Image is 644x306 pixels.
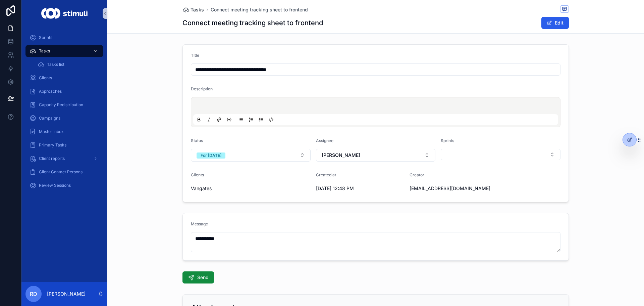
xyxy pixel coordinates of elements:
span: Capacity Redistribution [39,102,83,107]
button: Select Button [191,149,311,162]
span: Sprints [39,35,52,40]
div: scrollable content [21,27,107,200]
span: Review Sessions [39,183,71,188]
button: Send [182,271,214,283]
span: Status [191,138,203,143]
span: [DATE] 12:48 PM [316,185,405,192]
span: Creator [410,172,424,177]
a: Tasks [25,45,103,57]
div: For [DATE] [201,152,221,159]
a: Sprints [25,32,103,44]
span: [EMAIL_ADDRESS][DOMAIN_NAME] [410,185,498,192]
button: Select Button [316,149,436,162]
a: Review Sessions [25,179,103,191]
a: Connect meeting tracking sheet to frontend [211,6,308,13]
span: Client Contact Persons [39,169,83,175]
a: Client reports [25,152,103,165]
span: Clients [191,172,204,177]
span: Tasks list [47,62,64,67]
span: Description [191,86,213,91]
a: Capacity Redistribution [25,99,103,111]
a: Master Inbox [25,126,103,138]
a: Campaigns [25,112,103,124]
a: Clients [25,72,103,84]
a: Primary Tasks [25,139,103,151]
button: Select Button [441,149,560,160]
span: RD [30,290,37,298]
span: Tasks [191,6,204,13]
a: Approaches [25,85,103,97]
span: Clients [39,75,52,81]
button: Edit [541,17,569,29]
span: Vangates [191,185,212,192]
h1: Connect meeting tracking sheet to frontend [182,18,323,28]
a: Client Contact Persons [25,166,103,178]
span: Primary Tasks [39,142,66,148]
span: Tasks [39,48,50,54]
span: Master Inbox [39,129,64,134]
span: Client reports [39,156,65,161]
span: Message [191,221,208,226]
a: Tasks [182,6,204,13]
a: Tasks list [34,58,103,71]
span: Title [191,53,199,58]
span: Approaches [39,89,62,94]
p: [PERSON_NAME] [47,291,86,297]
span: [PERSON_NAME] [322,152,360,159]
img: App logo [41,8,87,19]
span: Send [197,274,209,281]
span: Created at [316,172,336,177]
span: Campaigns [39,116,60,121]
span: Assignee [316,138,333,143]
span: Sprints [441,138,454,143]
